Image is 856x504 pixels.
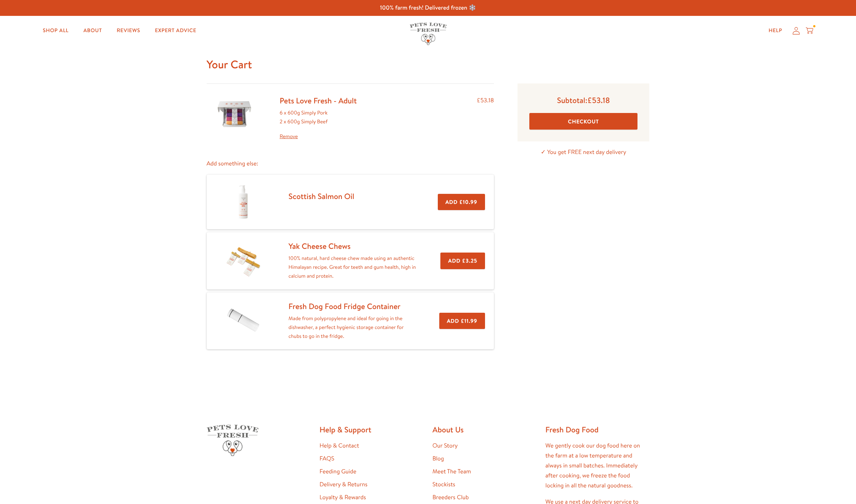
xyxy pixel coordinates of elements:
a: Yak Cheese Chews [289,241,351,251]
a: Loyalty & Rewards [320,493,366,501]
button: Add £11.99 [439,313,485,329]
a: Help & Contact [320,442,359,450]
a: Shop All [37,23,75,38]
a: Breeders Club [433,493,469,501]
a: About [78,23,108,38]
div: 6 x 600g Simply Pork 2 x 600g Simply Beef [280,109,357,141]
p: ✓ You get FREE next day delivery [518,147,649,157]
a: Blog [433,455,444,463]
a: Reviews [111,23,146,38]
h2: Fresh Dog Food [546,425,650,435]
a: Fresh Dog Food Fridge Container [289,301,401,312]
p: We gently cook our dog food here on the farm at a low temperature and always in small batches. Im... [546,441,650,491]
a: Stockists [433,480,455,488]
h2: Help & Support [320,425,424,435]
a: Pets Love Fresh - Adult [280,95,357,106]
img: Pets Love Fresh [410,23,447,45]
a: Scottish Salmon Oil [289,191,354,202]
button: Add £3.25 [440,253,485,269]
span: £53.18 [587,95,610,106]
img: Yak Cheese Chews [225,242,262,279]
img: Scottish Salmon Oil [225,184,262,220]
button: Checkout [529,113,637,130]
a: Feeding Guide [320,467,357,476]
a: FAQS [320,455,334,463]
p: 100% natural, hard cheese chew made using an authentic Himalayan recipe. Great for teeth and gum ... [289,254,417,280]
button: Add £10.99 [438,194,485,210]
a: Our Story [433,442,458,450]
img: Pets Love Fresh [207,425,258,456]
div: £53.18 [477,96,494,141]
a: Help [763,23,788,38]
p: Subtotal: [529,95,637,105]
h1: Your Cart [207,57,650,72]
img: Fresh Dog Food Fridge Container [225,303,262,339]
a: Expert Advice [149,23,202,38]
p: Add something else: [207,159,494,169]
a: Remove [280,132,357,141]
a: Delivery & Returns [320,480,368,488]
h2: About Us [433,425,537,435]
a: Meet The Team [433,467,471,476]
p: Made from polypropylene and ideal for going in the dishwasher, a perfect hygienic storage contain... [289,314,416,340]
